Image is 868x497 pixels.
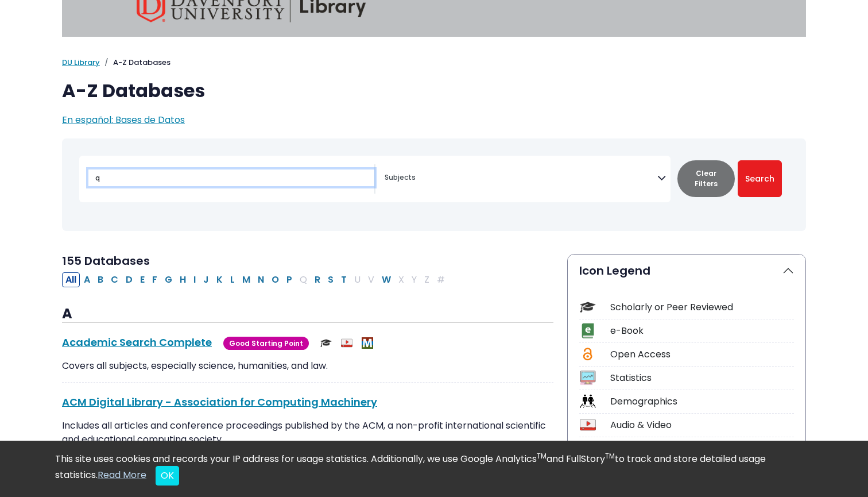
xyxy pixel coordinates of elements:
button: Clear Filters [677,160,735,197]
button: Filter Results G [161,272,176,287]
img: Icon Open Access [580,346,595,362]
button: Submit for Search Results [738,160,782,197]
a: ACM Digital Library - Association for Computing Machinery [62,395,377,409]
a: En español: Bases de Datos [62,113,185,126]
button: Filter Results D [122,272,136,287]
div: Open Access [610,348,794,361]
textarea: Search [385,174,657,183]
span: 155 Databases [62,253,150,269]
img: Icon Audio & Video [580,417,595,433]
button: Filter Results N [254,272,268,287]
div: Audio & Video [610,418,794,432]
a: DU Library [62,57,100,68]
div: Statistics [610,371,794,385]
button: Filter Results C [107,272,122,287]
button: Close [156,466,179,486]
p: Covers all subjects, especially science, humanities, and law. [62,359,553,373]
sup: TM [537,451,547,461]
div: Alpha-list to filter by first letter of database name [62,272,449,286]
button: Filter Results T [338,272,350,287]
li: A-Z Databases [100,57,170,68]
img: Icon Statistics [580,370,595,386]
h1: A-Z Databases [62,80,806,102]
div: e-Book [610,324,794,338]
button: Filter Results W [378,272,394,287]
button: Filter Results J [200,272,212,287]
button: Filter Results R [311,272,324,287]
button: Filter Results B [94,272,107,287]
a: Academic Search Complete [62,335,212,349]
button: Filter Results M [239,272,254,287]
div: This site uses cookies and records your IP address for usage statistics. Additionally, we use Goo... [55,452,813,486]
button: Filter Results E [137,272,148,287]
img: Scholarly or Peer Reviewed [320,337,332,349]
img: Icon e-Book [580,323,595,338]
img: Icon Demographics [580,394,595,409]
div: Scholarly or Peer Reviewed [610,300,794,314]
img: Icon Scholarly or Peer Reviewed [580,299,595,315]
button: Filter Results K [213,272,226,287]
button: Filter Results O [268,272,282,287]
button: Filter Results L [227,272,238,287]
img: Audio & Video [341,337,352,349]
a: Read More [98,468,146,481]
span: Good Starting Point [223,337,309,350]
button: All [62,272,80,287]
button: Filter Results F [149,272,161,287]
button: Icon Legend [568,255,805,287]
button: Filter Results H [176,272,189,287]
button: Filter Results I [190,272,199,287]
button: Filter Results A [80,272,94,287]
nav: breadcrumb [62,57,806,68]
div: Demographics [610,395,794,409]
sup: TM [605,451,615,461]
img: MeL (Michigan electronic Library) [362,337,373,349]
h3: A [62,306,553,323]
button: Filter Results S [324,272,337,287]
input: Search database by title or keyword [88,169,374,186]
button: Filter Results P [283,272,296,287]
nav: Search filters [62,138,806,231]
p: Includes all articles and conference proceedings published by the ACM, a non-profit international... [62,419,553,460]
